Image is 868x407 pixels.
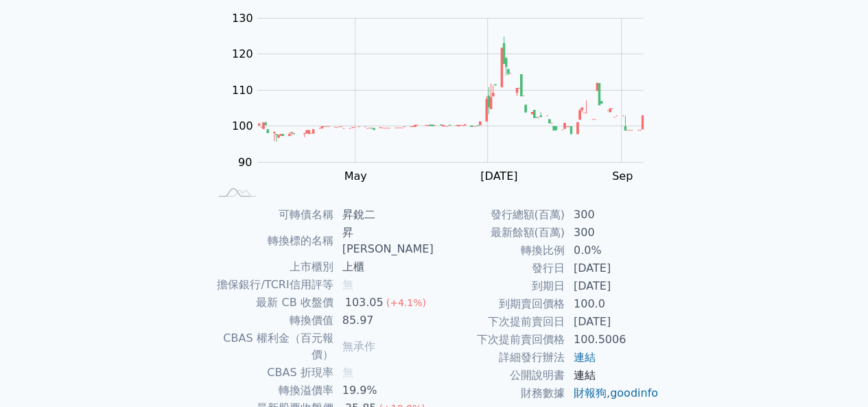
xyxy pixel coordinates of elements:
tspan: 110 [232,84,253,97]
tspan: May [344,170,366,183]
tspan: [DATE] [480,170,517,183]
td: 到期日 [434,277,565,295]
td: 85.97 [334,312,434,329]
td: 發行日 [434,259,565,277]
div: 103.05 [342,294,386,311]
td: 最新 CB 收盤價 [209,294,334,312]
a: 連結 [574,351,596,364]
td: 到期賣回價格 [434,295,565,313]
tspan: Sep [612,170,633,183]
td: [DATE] [565,313,659,331]
span: 無 [342,366,353,379]
span: 無 [342,278,353,291]
td: 財務數據 [434,384,565,402]
a: 連結 [574,369,596,382]
tspan: 100 [232,119,253,132]
td: 轉換溢價率 [209,382,334,399]
td: [DATE] [565,259,659,277]
td: 300 [565,206,659,224]
td: 昇銳二 [334,206,434,224]
td: , [565,384,659,402]
td: 昇[PERSON_NAME] [334,224,434,258]
td: 轉換標的名稱 [209,224,334,258]
td: 可轉債名稱 [209,206,334,224]
td: 擔保銀行/TCRI信用評等 [209,276,334,294]
td: 上櫃 [334,258,434,276]
td: CBAS 權利金（百元報價） [209,329,334,364]
td: 詳細發行辦法 [434,349,565,367]
td: 轉換比例 [434,242,565,259]
tspan: 90 [238,156,252,169]
tspan: 120 [232,47,253,60]
td: 0.0% [565,242,659,259]
span: (+4.1%) [386,297,426,308]
td: 100.5006 [565,331,659,349]
td: 下次提前賣回日 [434,313,565,331]
span: 無承作 [342,340,375,353]
td: 下次提前賣回價格 [434,331,565,349]
td: CBAS 折現率 [209,364,334,382]
td: 最新餘額(百萬) [434,224,565,242]
a: goodinfo [610,386,658,399]
td: 發行總額(百萬) [434,206,565,224]
td: 上市櫃別 [209,258,334,276]
td: [DATE] [565,277,659,295]
td: 100.0 [565,295,659,313]
tspan: 130 [232,12,253,25]
td: 公開說明書 [434,367,565,384]
td: 轉換價值 [209,312,334,329]
td: 300 [565,224,659,242]
a: 財報狗 [574,386,607,399]
td: 19.9% [334,382,434,399]
g: Chart [224,12,664,211]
